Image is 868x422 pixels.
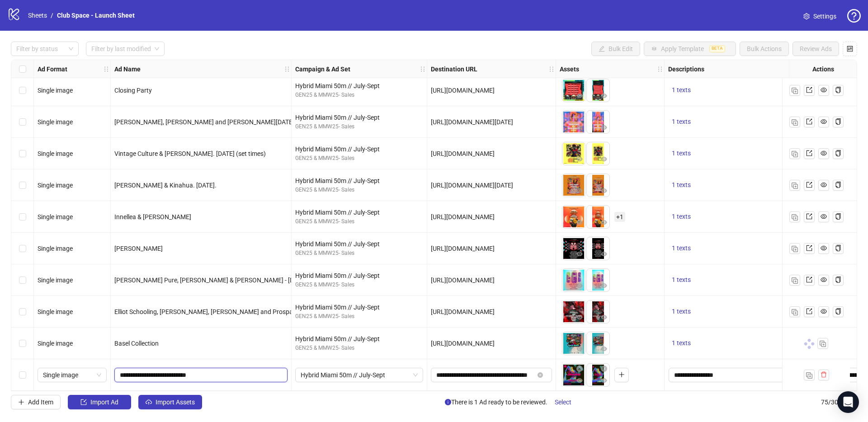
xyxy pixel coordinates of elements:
span: control [847,46,853,52]
img: Asset 2 [587,300,609,323]
span: eye [576,124,583,131]
img: Asset 1 [562,174,585,197]
button: Duplicate [817,338,828,349]
div: Select row 66 [11,75,34,106]
span: eye [576,282,583,289]
button: 1 texts [668,338,694,349]
img: Duplicate [792,214,798,220]
button: 1 texts [668,117,694,127]
div: Select row 71 [11,233,34,264]
button: Delete [574,364,585,375]
span: eye [576,188,583,194]
img: Duplicate [792,309,798,315]
button: Preview [574,154,585,165]
span: Add Item [28,399,53,406]
span: eye [601,124,607,131]
div: GEN25 & MMW25- Sales [295,186,423,194]
button: Duplicate [789,275,800,286]
strong: Ad Format [38,64,67,74]
span: Vintage Culture & [PERSON_NAME]. [DATE] (set times) [114,150,266,157]
span: eye [576,377,583,384]
button: 1 texts [668,211,694,222]
button: Delete [599,364,609,375]
span: Single image [43,368,101,382]
span: eye [821,150,827,156]
span: Single image [38,118,73,126]
span: holder [290,66,297,72]
span: eye [601,346,607,352]
button: 1 texts [668,148,694,159]
span: [URL][DOMAIN_NAME][DATE] [431,118,513,126]
span: cloud-upload [146,399,152,405]
img: Asset 1 [562,142,585,165]
span: Import Ad [90,399,118,406]
button: 1 texts [668,243,694,254]
img: Asset 1 [562,237,585,260]
button: 1 texts [668,180,694,191]
span: holder [663,66,670,72]
span: holder [103,66,109,72]
span: import [80,399,87,405]
span: close-circle [538,372,543,378]
button: Preview [599,312,609,323]
span: copy [835,150,841,156]
span: question-circle [847,9,861,23]
button: Preview [574,91,585,102]
button: Preview [574,344,585,355]
strong: Assets [560,64,579,74]
span: 1 texts [672,276,691,283]
a: Club Space - Launch Sheet [55,10,137,20]
img: Asset 2 [587,79,609,102]
span: eye [821,87,827,93]
span: There is 1 Ad ready to be reviewed. [445,395,579,409]
img: Duplicate [792,277,798,284]
span: eye [821,182,827,188]
span: [URL][DOMAIN_NAME][DATE] [431,182,513,189]
span: 1 texts [672,118,691,125]
span: Single image [38,150,73,157]
div: Hybrid Miami 50m // July-Sept [295,144,423,154]
button: Preview [599,154,609,165]
button: Preview [599,217,609,228]
div: Hybrid Miami 50m // July-Sept [295,239,423,249]
span: eye [576,219,583,225]
strong: Ad Name [114,64,141,74]
span: delete [821,371,827,378]
img: Asset 1 [562,364,585,386]
span: close-circle [576,366,583,372]
button: Add [614,368,629,382]
span: Import Assets [156,399,195,406]
button: 1 texts [668,306,694,317]
span: 1 texts [672,213,691,220]
div: Resize Ad Name column [289,60,291,78]
div: Hybrid Miami 50m // July-Sept [295,113,423,122]
span: eye [576,251,583,257]
button: Preview [599,186,609,197]
span: eye [576,156,583,162]
span: Single image [38,245,73,252]
span: copy [835,245,841,251]
button: 1 texts [668,275,694,286]
li: / [51,10,53,20]
div: Select row 72 [11,264,34,296]
span: [URL][DOMAIN_NAME] [431,213,495,220]
div: Select row 70 [11,201,34,233]
div: Hybrid Miami 50m // July-Sept [295,207,423,217]
span: copy [835,118,841,125]
span: [PERSON_NAME] & Kinahua. [DATE]. [114,182,217,189]
span: eye [821,308,827,314]
button: Duplicate [789,306,800,317]
span: 1 texts [672,181,691,188]
img: Asset 1 [562,269,585,291]
a: Settings [796,9,844,23]
img: Duplicate [792,88,798,94]
span: eye [601,251,607,257]
button: Duplicate [789,117,800,127]
button: 1 texts [668,85,694,96]
span: copy [835,277,841,283]
span: [URL][DOMAIN_NAME] [431,340,495,347]
span: info-circle [445,399,451,405]
img: Asset 1 [562,111,585,133]
span: Single image [38,213,73,220]
button: Apply TemplateBETA [644,42,736,56]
